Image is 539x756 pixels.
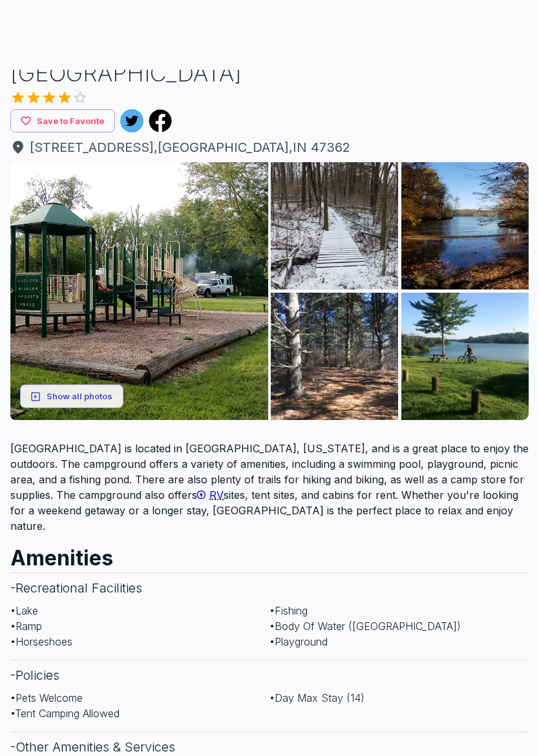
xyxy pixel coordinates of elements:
[271,162,398,289] img: AAcXr8ryOFtdB-PYy0WInFncqIYalTvNZbVfW_ImyRrfMuZ3X-0eFq7gq9cek4SMgBV7h_Rxc-FCslos6GCyRs1N8cmuVoIia...
[197,488,224,501] a: RV
[10,620,42,633] span: • Ramp
[10,441,529,534] p: [GEOGRAPHIC_DATA] is located in [GEOGRAPHIC_DATA], [US_STATE], and is a great place to enjoy the ...
[10,162,268,420] img: AAcXr8rV-TfskdZDXSIb-GQZTEy85JokpIfLLhgpYcJRLsZaWUU8EMbmwDdlcGu1d0jzH3bgBt_8jN5l4f09a_8MeTwFq4Ndl...
[10,635,72,648] span: • Horseshoes
[271,293,398,420] img: AAcXr8pQqXlisSFYOGgJScbdUUkThA_3uAbgquSao_nXcCmfTRT9fNPcLgQf2Ycv16k5g2C5OPFdysTaTyKbeuLpoQ0n1_5o7...
[269,691,365,704] span: • Day Max Stay (14)
[10,534,529,572] h2: Amenities
[209,488,224,501] span: RV
[269,635,328,648] span: • Playground
[10,58,529,90] h1: [GEOGRAPHIC_DATA]
[269,620,461,633] span: • Body Of Water ([GEOGRAPHIC_DATA])
[269,604,308,617] span: • Fishing
[10,138,529,157] a: [STREET_ADDRESS],[GEOGRAPHIC_DATA],IN 47362
[10,109,115,133] button: Save to Favorite
[10,707,120,720] span: • Tent Camping Allowed
[20,384,123,408] button: Show all photos
[10,660,529,690] h3: - Policies
[401,162,529,289] img: AAcXr8o8KdUuv9Q6l5Mw0GeI5sOe-8qXI7XIFFNDy7luDWFI3PJboUW2XHjPcW4p4ZOPpxtvto4_k9TXTwdwAW8u6VC1_SWev...
[10,572,529,603] h3: - Recreational Facilities
[10,691,83,704] span: • Pets Welcome
[401,293,529,420] img: AAcXr8p0RweeUaJzuaGUYUGhH_vGss7gCGv88chJlqH5H-o-IL0giUZw6Ygc6iRi-gxAqoceIha10tCdqBzD9L_LKadIsHMqU...
[10,604,38,617] span: • Lake
[10,138,529,157] span: [STREET_ADDRESS] , [GEOGRAPHIC_DATA] , IN 47362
